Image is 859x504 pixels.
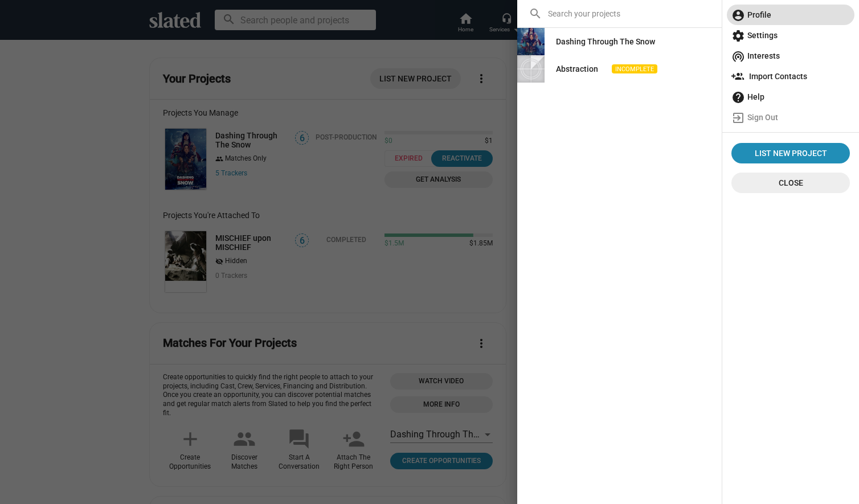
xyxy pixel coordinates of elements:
a: Help [727,87,854,107]
a: Interests [727,46,854,66]
mat-icon: settings [731,29,745,43]
mat-icon: search [529,7,542,21]
a: List New Project [731,143,850,163]
a: Import Contacts [727,66,854,87]
span: INCOMPLETE [612,64,657,74]
a: Settings [727,25,854,46]
div: Dashing Through The Snow [556,31,655,52]
span: List New Project [736,143,845,163]
a: Abstraction [547,59,607,79]
a: Dashing Through The Snow [547,31,664,52]
mat-icon: account_circle [731,9,745,22]
span: Interests [731,46,850,66]
span: Sign Out [731,107,850,128]
mat-icon: help [731,91,745,104]
img: Dashing Through The Snow [517,28,545,55]
span: Settings [731,25,850,46]
button: Close [731,173,850,193]
img: Abstraction [517,55,545,83]
mat-icon: wifi_tethering [731,50,745,63]
div: Abstraction [556,59,598,79]
span: Profile [731,5,850,25]
span: Close [741,173,841,193]
span: Import Contacts [731,66,850,87]
a: Sign Out [727,107,854,128]
a: Profile [727,5,854,25]
mat-icon: exit_to_app [731,111,745,125]
span: Help [731,87,850,107]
